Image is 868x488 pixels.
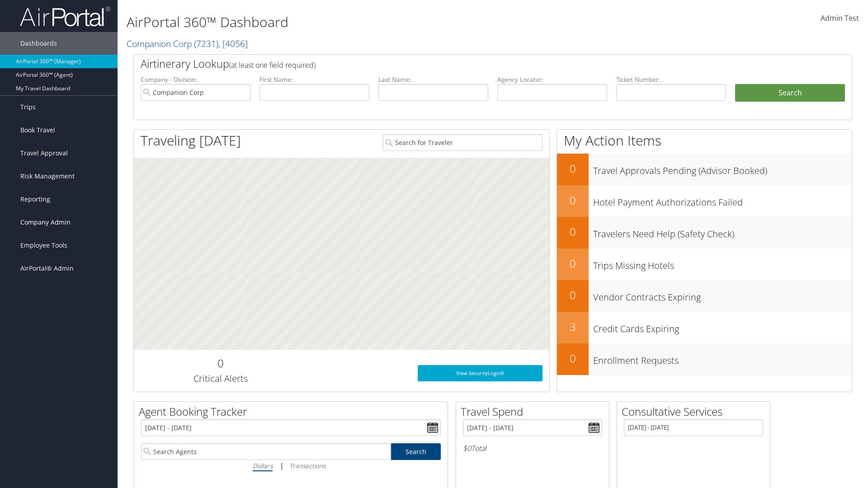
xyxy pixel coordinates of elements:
[391,443,441,460] a: Search
[418,365,542,381] a: View SecurityLogic®
[20,142,68,164] span: Travel Approval
[20,211,71,234] span: Company Admin
[557,319,589,334] h2: 3
[557,192,589,208] h2: 0
[593,350,852,367] h3: Enrollment Requests
[289,461,325,470] i: Transactions
[20,96,36,118] span: Trips
[141,75,250,84] label: Company - Division:
[139,404,448,419] h2: Agent Booking Tracker
[218,38,248,50] span: , [ 4056 ]
[20,6,110,27] img: airportal-logo.png
[463,443,602,453] h6: Total
[557,287,589,303] h2: 0
[593,255,852,272] h3: Trips Missing Hotels
[557,185,852,217] a: 0Hotel Payment Authorizations Failed
[383,134,542,151] input: Search for Traveler
[616,75,726,84] label: Ticket Number:
[141,356,300,371] h2: 0
[593,318,852,335] h3: Credit Cards Expiring
[557,224,589,239] h2: 0
[141,131,241,150] h1: Traveling [DATE]
[821,13,859,23] span: Admin Test
[557,131,852,150] h1: My Action Items
[593,192,852,209] h3: Hotel Payment Authorizations Failed
[141,443,391,460] input: Search Agents
[141,372,300,385] h3: Critical Alerts
[622,404,770,419] h2: Consultative Services
[557,249,852,280] a: 0Trips Missing Hotels
[735,84,845,102] button: Search
[253,461,273,470] i: Dollars
[557,351,589,366] h2: 0
[461,404,609,419] h2: Travel Spend
[557,312,852,343] a: 3Credit Cards Expiring
[557,256,589,271] h2: 0
[557,343,852,375] a: 0Enrollment Requests
[141,56,785,71] h2: Airtinerary Lookup
[127,13,615,32] h1: AirPortal 360™ Dashboard
[557,280,852,312] a: 0Vendor Contracts Expiring
[20,165,75,188] span: Risk Management
[593,286,852,304] h3: Vendor Contracts Expiring
[593,223,852,240] h3: Travelers Need Help (Safety Check)
[378,75,488,84] label: Last Name:
[821,5,859,33] a: Admin Test
[229,60,316,70] span: (at least one field required)
[20,188,50,211] span: Reporting
[127,38,248,50] a: Companion Corp
[20,257,74,280] span: AirPortal® Admin
[20,234,67,257] span: Employee Tools
[593,160,852,177] h3: Travel Approvals Pending (Advisor Booked)
[141,460,441,471] div: |
[557,161,589,176] h2: 0
[194,38,218,50] span: ( 7231 )
[20,119,55,141] span: Book Travel
[497,75,607,84] label: Agency Locator:
[463,443,471,453] span: $0
[20,32,57,55] span: Dashboards
[557,154,852,185] a: 0Travel Approvals Pending (Advisor Booked)
[259,75,369,84] label: First Name:
[557,217,852,249] a: 0Travelers Need Help (Safety Check)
